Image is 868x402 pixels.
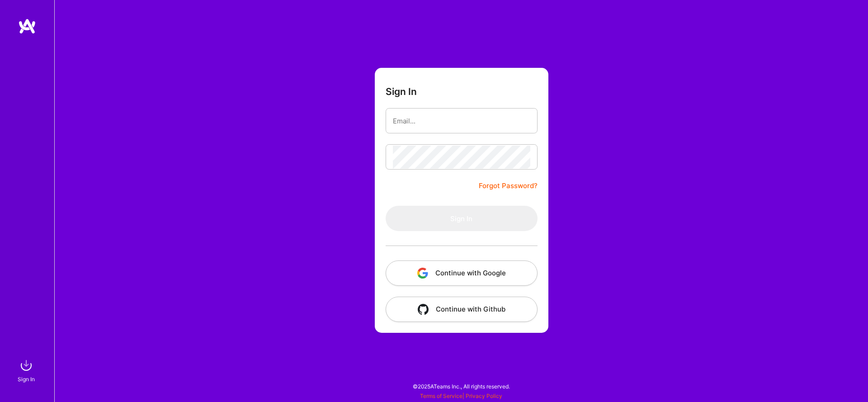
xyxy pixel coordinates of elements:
[418,304,429,315] img: icon
[386,206,538,231] button: Sign In
[466,393,502,399] a: Privacy Policy
[420,393,502,399] span: |
[19,356,35,384] a: sign inSign In
[420,393,462,399] a: Terms of Service
[386,260,538,286] button: Continue with Google
[18,18,36,34] img: logo
[54,375,868,397] div: © 2025 ATeams Inc., All rights reserved.
[393,109,530,132] input: Email...
[479,180,538,191] a: Forgot Password?
[18,374,35,384] div: Sign In
[417,268,428,279] img: icon
[386,86,417,97] h3: Sign In
[386,297,538,322] button: Continue with Github
[17,356,35,374] img: sign in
